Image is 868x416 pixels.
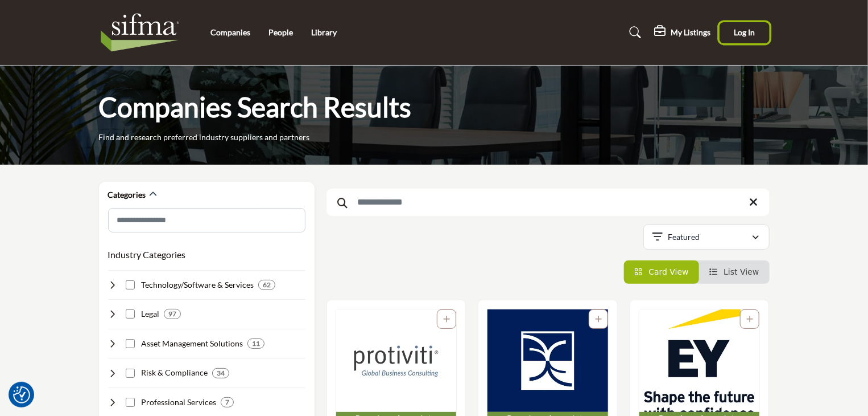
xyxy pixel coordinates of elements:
[225,398,229,406] b: 7
[643,225,770,250] button: Featured
[336,309,457,412] img: Protiviti
[212,368,229,378] div: 34 Results For Risk & Compliance
[655,26,711,39] div: My Listings
[210,27,250,37] a: Companies
[699,260,770,284] li: List View
[126,369,135,378] input: Select Risk & Compliance checkbox
[99,89,412,125] h1: Companies Search Results
[141,279,254,291] h4: Technology/Software & Services: Developing and implementing technology solutions to support secur...
[709,267,759,276] a: View List
[746,315,753,324] a: Add To List
[671,27,711,38] h5: My Listings
[487,309,608,412] img: Broadridge Financial Solutions, Inc.
[168,310,176,318] b: 97
[595,315,602,324] a: Add To List
[13,386,30,403] img: Revisit consent button
[126,339,135,348] input: Select Asset Management Solutions checkbox
[734,27,755,37] span: Log In
[126,309,135,319] input: Select Legal checkbox
[268,27,293,37] a: People
[263,281,271,289] b: 62
[126,398,135,407] input: Select Professional Services checkbox
[634,267,689,276] a: View Card
[668,231,700,243] p: Featured
[217,369,225,377] b: 34
[164,309,181,319] div: 97 Results For Legal
[13,386,30,403] button: Consent Preferences
[221,397,234,407] div: 7 Results For Professional Services
[624,260,699,284] li: Card View
[141,338,243,349] h4: Asset Management Solutions: Offering investment strategies, portfolio management, and performance...
[311,27,337,37] a: Library
[258,280,275,290] div: 62 Results For Technology/Software & Services
[618,23,648,42] a: Search
[126,280,135,289] input: Select Technology/Software & Services checkbox
[639,309,760,412] img: Ernst & Young LLP
[99,10,187,55] img: Site Logo
[720,22,770,43] button: Log In
[141,367,208,378] h4: Risk & Compliance: Helping securities industry firms manage risk, ensure compliance, and prevent ...
[108,189,146,201] h2: Categories
[108,248,186,262] button: Industry Categories
[141,397,216,408] h4: Professional Services: Delivering staffing, training, and outsourcing services to support securit...
[141,308,159,320] h4: Legal: Providing legal advice, compliance support, and litigation services to securities industry...
[724,267,759,276] span: List View
[247,338,264,349] div: 11 Results For Asset Management Solutions
[99,132,310,143] p: Find and research preferred industry suppliers and partners
[326,189,770,216] input: Search Keyword
[648,267,688,276] span: Card View
[108,208,305,233] input: Search Category
[443,315,450,324] a: Add To List
[252,340,260,348] b: 11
